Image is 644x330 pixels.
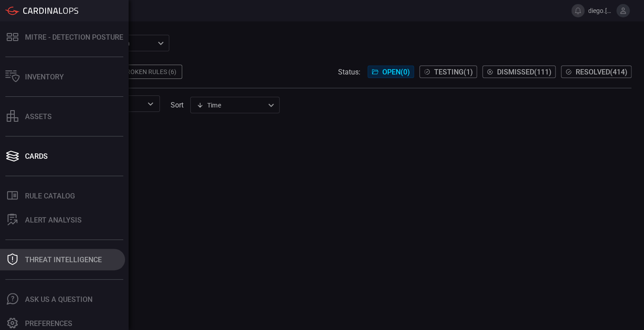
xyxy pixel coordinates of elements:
div: Broken Rules (6) [117,65,182,79]
div: ALERT ANALYSIS [25,216,82,224]
label: sort [171,101,184,109]
span: Dismissed ( 111 ) [497,68,552,76]
span: Status: [338,68,360,76]
div: Threat Intelligence [25,256,102,264]
div: Time [197,101,265,110]
button: Testing(1) [419,66,477,78]
div: MITRE - Detection Posture [25,33,123,41]
button: Resolved(414) [561,66,631,78]
button: Dismissed(111) [482,66,556,78]
div: Ask Us A Question [25,295,92,304]
div: Rule Catalog [25,192,75,200]
div: Preferences [25,319,72,328]
button: Open(0) [368,66,414,78]
span: Resolved ( 414 ) [576,68,627,76]
span: Testing ( 1 ) [434,68,473,76]
div: assets [25,112,52,121]
span: Open ( 0 ) [382,68,410,76]
span: diego.[PERSON_NAME].amandi [588,7,613,14]
div: Cards [25,152,48,161]
button: Open [144,98,157,110]
div: Inventory [25,73,64,81]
